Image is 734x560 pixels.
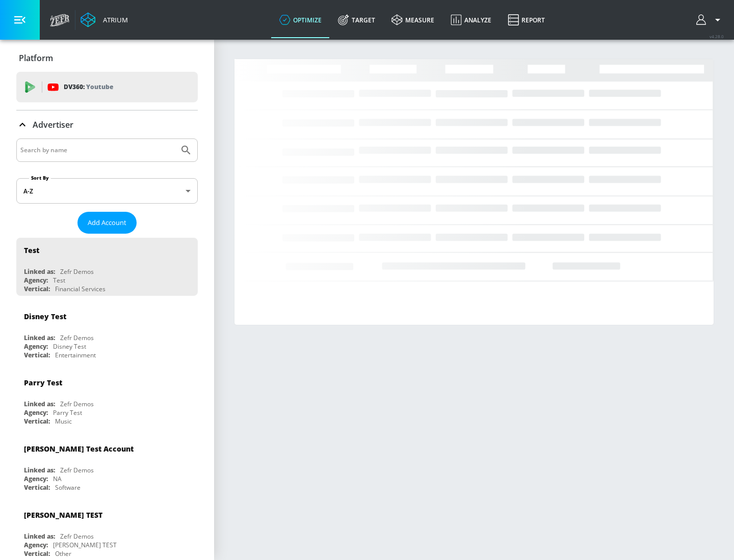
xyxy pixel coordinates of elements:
div: Entertainment [55,351,96,359]
div: Platform [16,44,198,72]
div: Zefr Demos [60,532,94,541]
input: Search by name [20,144,175,157]
div: Parry Test [53,408,82,417]
div: [PERSON_NAME] Test Account [24,444,134,454]
div: Agency: [24,342,48,351]
div: Vertical: [24,285,50,293]
div: A-Z [16,178,198,204]
div: Linked as: [24,267,55,276]
div: Other [55,549,71,558]
p: Youtube [86,81,113,92]
div: [PERSON_NAME] Test AccountLinked as:Zefr DemosAgency:NAVertical:Software [16,436,198,494]
p: Platform [19,52,53,64]
a: Analyze [442,2,500,38]
a: optimize [271,2,330,38]
div: Linked as: [24,333,55,342]
div: DV360: Youtube [16,72,198,102]
div: Disney Test [24,312,66,321]
span: v 4.28.0 [710,34,724,39]
div: Parry Test [24,378,62,387]
div: [PERSON_NAME] TEST [24,510,102,520]
div: NA [53,474,62,483]
p: DV360: [64,81,113,93]
a: Target [330,2,383,38]
button: Add Account [77,212,137,234]
div: Vertical: [24,483,50,492]
div: Agency: [24,276,48,285]
div: Zefr Demos [60,267,94,276]
div: Software [55,483,81,492]
div: Disney TestLinked as:Zefr DemosAgency:Disney TestVertical:Entertainment [16,304,198,362]
span: Add Account [88,217,126,229]
div: Advertiser [16,110,198,139]
div: Music [55,417,72,426]
div: Agency: [24,474,48,483]
div: Vertical: [24,351,50,359]
div: Test [53,276,65,285]
div: Parry TestLinked as:Zefr DemosAgency:Parry TestVertical:Music [16,370,198,428]
label: Sort By [29,175,51,181]
div: TestLinked as:Zefr DemosAgency:TestVertical:Financial Services [16,238,198,296]
div: Vertical: [24,417,50,426]
div: Atrium [99,15,128,24]
div: Zefr Demos [60,333,94,342]
div: Zefr Demos [60,400,94,408]
div: [PERSON_NAME] TEST [53,541,117,549]
div: Vertical: [24,549,50,558]
a: measure [383,2,442,38]
div: Agency: [24,541,48,549]
div: Linked as: [24,466,55,474]
div: Agency: [24,408,48,417]
div: Linked as: [24,532,55,541]
div: Test [24,245,39,255]
p: Advertiser [33,119,73,130]
div: Zefr Demos [60,466,94,474]
div: Disney Test [53,342,86,351]
a: Report [500,2,553,38]
a: Atrium [81,12,128,27]
div: Financial Services [55,285,106,293]
div: Linked as: [24,400,55,408]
